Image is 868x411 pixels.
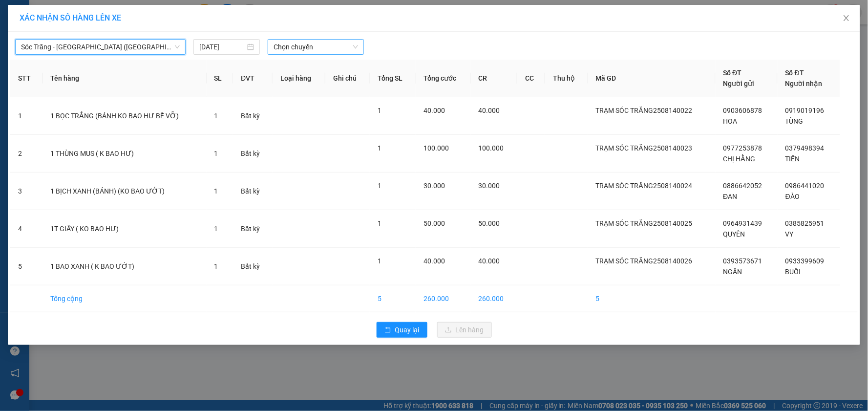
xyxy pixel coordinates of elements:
[273,60,325,97] th: Loại hàng
[42,135,207,173] td: 1 THÙNG MUS ( K BAO HƯ)
[785,155,800,163] span: TIẾN
[479,219,500,227] span: 50.000
[723,117,738,125] span: HOA
[785,182,825,190] span: 0986441020
[233,60,273,97] th: ĐVT
[10,60,42,97] th: STT
[395,324,420,335] span: Quay lại
[10,173,42,210] td: 3
[10,61,106,96] span: Gửi:
[214,262,218,270] span: 1
[233,135,273,173] td: Bất kỳ
[233,248,273,285] td: Bất kỳ
[20,13,121,22] span: XÁC NHẬN SỐ HÀNG LÊN XE
[94,24,163,31] span: TP.HCM -SÓC TRĂNG
[10,97,42,135] td: 1
[233,173,273,210] td: Bất kỳ
[384,326,391,334] span: rollback
[42,210,207,248] td: 1T GIẤY ( KO BAO HƯ)
[723,182,762,190] span: 0886642052
[10,61,106,96] span: Trạm Sóc Trăng
[214,112,218,120] span: 1
[214,225,218,233] span: 1
[517,60,545,97] th: CC
[471,285,518,312] td: 260.000
[785,257,825,265] span: 0933399609
[479,182,500,190] span: 30.000
[596,144,692,152] span: TRẠM SÓC TRĂNG2508140023
[785,117,804,125] span: TÙNG
[785,230,794,238] span: VY
[723,193,738,200] span: ĐAN
[325,60,370,97] th: Ghi chú
[785,219,825,227] span: 0385825951
[274,40,358,54] span: Chọn chuyến
[723,230,745,238] span: QUYÊN
[471,60,518,97] th: CR
[723,219,762,227] span: 0964931439
[377,322,427,338] button: rollbackQuay lại
[588,60,716,97] th: Mã GD
[81,9,183,20] strong: XE KHÁCH MỸ DUYÊN
[423,219,445,227] span: 50.000
[378,219,381,227] span: 1
[214,150,218,157] span: 1
[378,144,381,152] span: 1
[479,107,500,114] span: 40.000
[370,285,416,312] td: 5
[10,210,42,248] td: 4
[723,268,742,276] span: NGÂN
[596,219,692,227] span: TRẠM SÓC TRĂNG2508140025
[479,144,504,152] span: 100.000
[437,322,492,338] button: uploadLên hàng
[545,60,588,97] th: Thu hộ
[723,155,756,163] span: CHỊ HẰNG
[378,107,381,114] span: 1
[596,257,692,265] span: TRẠM SÓC TRĂNG2508140026
[723,69,742,77] span: Số ĐT
[723,80,755,87] span: Người gửi
[785,144,825,152] span: 0379498394
[785,268,801,276] span: BUỐI
[785,69,804,77] span: Số ĐT
[42,60,207,97] th: Tên hàng
[785,193,800,200] span: ĐÀO
[378,182,381,190] span: 1
[479,257,500,265] span: 40.000
[233,210,273,248] td: Bất kỳ
[10,135,42,173] td: 2
[723,107,762,114] span: 0903606878
[423,144,449,152] span: 100.000
[207,60,233,97] th: SL
[596,182,692,190] span: TRẠM SÓC TRĂNG2508140024
[42,97,207,135] td: 1 BỌC TRẮNG (BÁNH KO BAO HƯ BỂ VỠ)
[785,107,825,114] span: 0919019196
[10,248,42,285] td: 5
[199,42,245,52] input: 14/08/2025
[833,5,860,32] button: Close
[843,14,850,22] span: close
[423,182,445,190] span: 30.000
[423,257,445,265] span: 40.000
[416,285,471,312] td: 260.000
[596,107,692,114] span: TRẠM SÓC TRĂNG2508140022
[785,80,823,87] span: Người nhận
[42,285,207,312] td: Tổng cộng
[92,34,171,44] strong: PHIẾU GỬI HÀNG
[723,144,762,152] span: 0977253878
[723,257,762,265] span: 0393573671
[42,248,207,285] td: 1 BAO XANH ( K BAO ƯỚT)
[370,60,416,97] th: Tổng SL
[21,40,180,54] span: Sóc Trăng - Sài Gòn (Hàng)
[214,187,218,195] span: 1
[423,107,445,114] span: 40.000
[378,257,381,265] span: 1
[42,173,207,210] td: 1 BỊCH XANH (BÁNH) (KO BAO ƯỚT)
[233,97,273,135] td: Bất kỳ
[588,285,716,312] td: 5
[416,60,471,97] th: Tổng cước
